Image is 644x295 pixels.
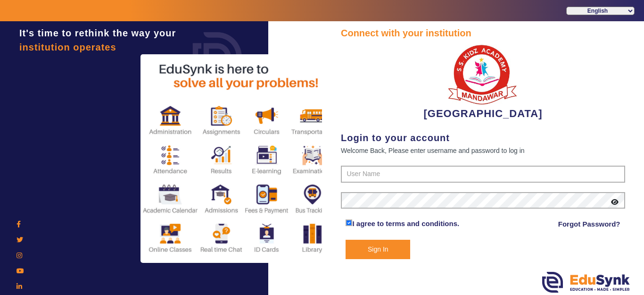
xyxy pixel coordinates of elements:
span: It's time to rethink the way your [19,28,176,38]
img: b9104f0a-387a-4379-b368-ffa933cda262 [447,40,518,106]
button: Sign In [346,240,410,259]
img: edusynk.png [542,272,630,293]
div: [GEOGRAPHIC_DATA] [341,40,625,121]
div: Welcome Back, Please enter username and password to log in [341,145,625,156]
img: login2.png [140,54,339,263]
a: I agree to terms and conditions. [352,219,459,228]
input: User Name [341,166,625,183]
a: Forgot Password? [558,219,620,230]
div: Connect with your institution [341,26,625,40]
span: institution operates [19,42,116,52]
div: Login to your account [341,131,625,145]
img: login.png [182,21,253,92]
